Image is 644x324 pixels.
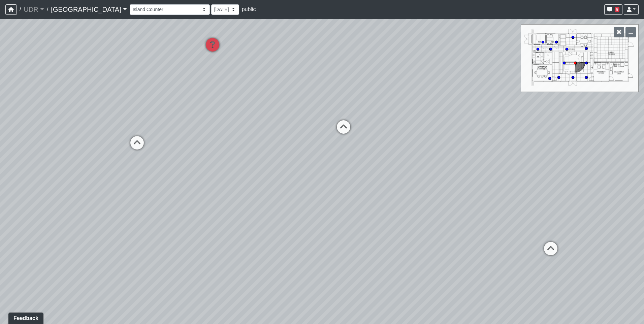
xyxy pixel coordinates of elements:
button: 5 [604,4,622,15]
iframe: Ybug feedback widget [5,311,45,324]
span: / [17,3,24,16]
span: 5 [615,7,619,12]
a: [GEOGRAPHIC_DATA] [51,3,127,16]
a: UDR [24,3,44,16]
span: / [44,3,51,16]
span: public [242,6,256,12]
